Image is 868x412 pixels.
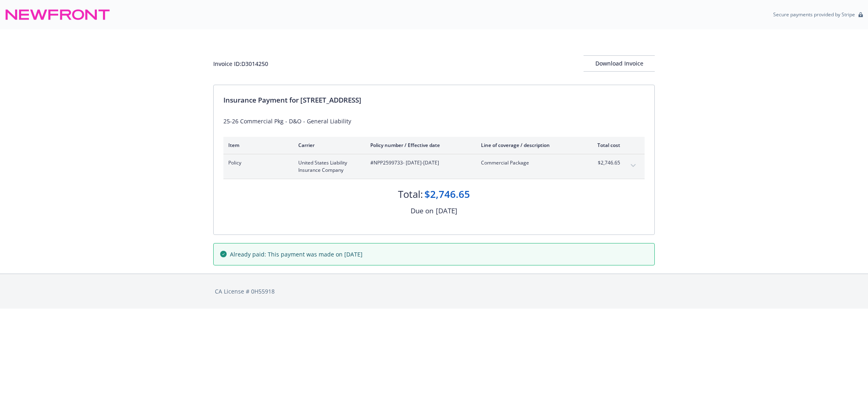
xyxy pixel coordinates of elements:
[424,187,470,201] div: $2,746.65
[584,56,655,71] div: Download Invoice
[627,159,640,172] button: expand content
[590,142,620,149] div: Total cost
[411,206,433,216] div: Due on
[223,154,645,179] div: PolicyUnited States Liability Insurance Company#NPP2599733- [DATE]-[DATE]Commercial Package$2,746...
[228,159,285,167] span: Policy
[481,142,577,149] div: Line of coverage / description
[230,250,363,259] span: Already paid: This payment was made on [DATE]
[436,206,457,216] div: [DATE]
[370,142,468,149] div: Policy number / Effective date
[584,55,655,72] button: Download Invoice
[213,59,268,68] div: Invoice ID: D3014250
[298,142,357,149] div: Carrier
[773,11,855,18] p: Secure payments provided by Stripe
[223,117,645,125] div: 25-26 Commercial Pkg - D&O - General Liability
[298,159,357,174] span: United States Liability Insurance Company
[228,142,285,149] div: Item
[481,159,577,167] span: Commercial Package
[398,187,423,201] div: Total:
[370,159,468,167] span: #NPP2599733 - [DATE]-[DATE]
[215,287,653,296] div: CA License # 0H55918
[590,159,620,167] span: $2,746.65
[223,95,645,105] div: Insurance Payment for [STREET_ADDRESS]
